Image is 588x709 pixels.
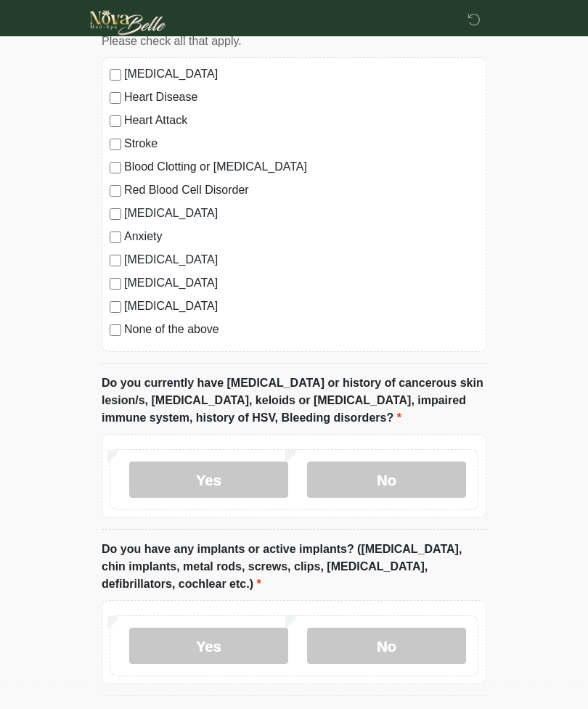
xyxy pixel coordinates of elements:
input: None of the above [110,325,121,337]
input: Stroke [110,139,121,151]
label: Yes [129,628,288,665]
label: Yes [129,462,288,499]
label: Anxiety [124,229,478,246]
label: Red Blood Cell Disorder [124,182,478,200]
input: [MEDICAL_DATA] [110,70,121,81]
input: [MEDICAL_DATA] [110,302,121,313]
input: Anxiety [110,232,121,244]
label: Blood Clotting or [MEDICAL_DATA] [124,159,478,176]
input: Blood Clotting or [MEDICAL_DATA] [110,163,121,174]
label: [MEDICAL_DATA] [124,205,478,223]
input: [MEDICAL_DATA] [110,255,121,267]
label: None of the above [124,321,478,339]
label: No [307,628,466,665]
label: Do you currently have [MEDICAL_DATA] or history of cancerous skin lesion/s, [MEDICAL_DATA], keloi... [102,375,486,427]
label: [MEDICAL_DATA] [124,66,478,83]
input: Red Blood Cell Disorder [110,186,121,197]
label: [MEDICAL_DATA] [124,252,478,269]
label: Heart Disease [124,89,478,107]
label: [MEDICAL_DATA] [124,275,478,292]
input: Heart Attack [110,116,121,128]
input: [MEDICAL_DATA] [110,279,121,290]
img: Novabelle medspa Logo [87,11,169,36]
label: No [307,462,466,499]
label: Heart Attack [124,112,478,130]
input: Heart Disease [110,93,121,104]
label: Do you have any implants or active implants? ([MEDICAL_DATA], chin implants, metal rods, screws, ... [102,541,486,594]
label: Stroke [124,136,478,153]
label: [MEDICAL_DATA] [124,298,478,316]
input: [MEDICAL_DATA] [110,209,121,221]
